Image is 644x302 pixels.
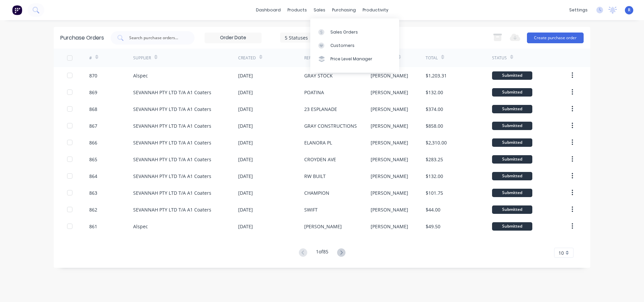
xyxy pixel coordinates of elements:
[527,33,584,43] button: Create purchase order
[628,7,631,13] span: R
[238,189,253,196] div: [DATE]
[304,223,342,230] div: [PERSON_NAME]
[89,122,97,129] div: 867
[133,106,211,113] div: SEVANNAH PTY LTD T/A A1 Coaters
[426,223,440,230] div: $49.50
[492,222,532,231] div: Submitted
[89,139,97,146] div: 866
[492,138,532,147] div: Submitted
[371,173,408,180] div: [PERSON_NAME]
[133,55,151,61] div: Supplier
[566,5,591,15] div: settings
[89,206,97,213] div: 862
[371,139,408,146] div: [PERSON_NAME]
[426,139,447,146] div: $2,310.00
[426,189,443,196] div: $101.75
[238,139,253,146] div: [DATE]
[89,89,97,96] div: 869
[492,71,532,80] div: Submitted
[284,5,310,15] div: products
[359,5,392,15] div: productivity
[371,189,408,196] div: [PERSON_NAME]
[371,106,408,113] div: [PERSON_NAME]
[371,156,408,163] div: [PERSON_NAME]
[304,189,329,196] div: CHAMPION
[89,72,97,79] div: 870
[253,5,284,15] a: dashboard
[310,25,399,39] a: Sales Orders
[205,33,261,43] input: Order Date
[304,89,324,96] div: POATINA
[238,122,253,129] div: [DATE]
[238,156,253,163] div: [DATE]
[304,55,326,61] div: Reference
[426,156,443,163] div: $283.25
[426,55,438,61] div: Total
[133,173,211,180] div: SEVANNAH PTY LTD T/A A1 Coaters
[371,72,408,79] div: [PERSON_NAME]
[238,223,253,230] div: [DATE]
[89,173,97,180] div: 864
[133,189,211,196] div: SEVANNAH PTY LTD T/A A1 Coaters
[133,223,148,230] div: Alspec
[371,122,408,129] div: [PERSON_NAME]
[426,106,443,113] div: $374.00
[330,56,372,62] div: Price Level Manager
[304,173,326,180] div: RW BUILT
[238,106,253,113] div: [DATE]
[310,39,399,52] a: Customers
[426,173,443,180] div: $132.00
[310,5,329,15] div: sales
[133,72,148,79] div: Alspec
[304,106,337,113] div: 23 ESPLANADE
[310,52,399,66] a: Price Level Manager
[304,206,318,213] div: SWIFT
[89,223,97,230] div: 861
[304,72,333,79] div: GRAY STOCK
[492,205,532,214] div: Submitted
[492,189,532,197] div: Submitted
[304,156,336,163] div: CROYDEN AVE
[304,139,332,146] div: ELANORA PL
[330,29,358,35] div: Sales Orders
[330,43,355,49] div: Customers
[89,189,97,196] div: 863
[426,72,447,79] div: $1,203.31
[12,5,22,15] img: Factory
[238,72,253,79] div: [DATE]
[128,35,184,41] input: Search purchase orders...
[304,122,357,129] div: GRAY CONSTRUCTIONS
[89,55,92,61] div: #
[426,206,440,213] div: $44.00
[238,89,253,96] div: [DATE]
[89,156,97,163] div: 865
[329,5,359,15] div: purchasing
[133,89,211,96] div: SEVANNAH PTY LTD T/A A1 Coaters
[371,206,408,213] div: [PERSON_NAME]
[492,55,507,61] div: Status
[492,172,532,180] div: Submitted
[285,34,333,41] div: 5 Statuses
[492,155,532,164] div: Submitted
[238,206,253,213] div: [DATE]
[371,89,408,96] div: [PERSON_NAME]
[238,173,253,180] div: [DATE]
[558,249,564,256] span: 10
[371,223,408,230] div: [PERSON_NAME]
[60,34,104,42] div: Purchase Orders
[492,122,532,130] div: Submitted
[316,248,328,258] div: 1 of 85
[133,139,211,146] div: SEVANNAH PTY LTD T/A A1 Coaters
[426,89,443,96] div: $132.00
[238,55,256,61] div: Created
[426,122,443,129] div: $858.00
[492,88,532,97] div: Submitted
[133,122,211,129] div: SEVANNAH PTY LTD T/A A1 Coaters
[492,105,532,113] div: Submitted
[89,106,97,113] div: 868
[133,206,211,213] div: SEVANNAH PTY LTD T/A A1 Coaters
[133,156,211,163] div: SEVANNAH PTY LTD T/A A1 Coaters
